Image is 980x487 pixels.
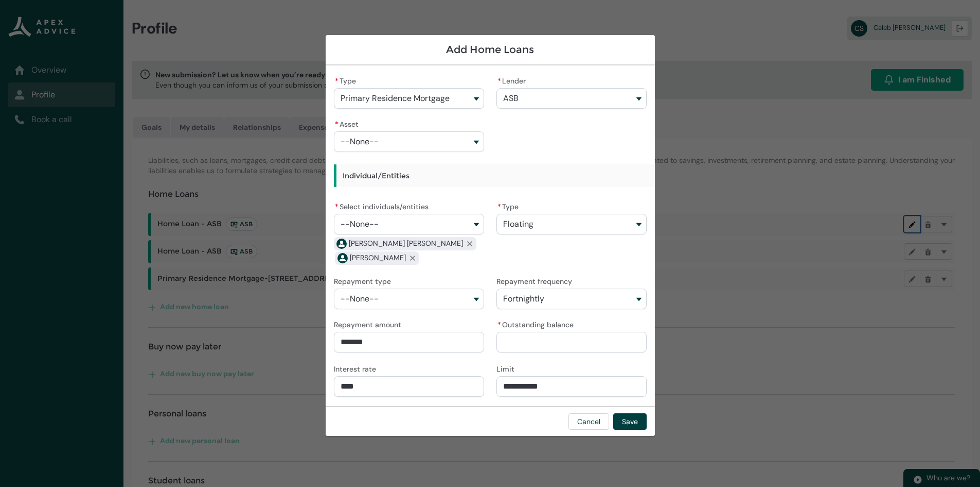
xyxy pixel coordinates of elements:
[406,251,419,265] button: Remove Harriet Rose Scott
[349,238,463,249] span: Caleb Dunkin Scott
[496,74,530,86] label: Lender
[334,88,484,109] button: Type
[496,289,647,309] button: Repayment frequency
[334,317,405,330] label: Repayment amount
[335,120,338,129] abbr: required
[334,199,433,212] label: Select individuals/entities
[334,214,484,234] button: Select individuals/entities
[334,117,363,129] label: Asset
[350,253,406,263] span: Harriet Rose Scott
[503,294,544,304] span: Fortnightly
[497,76,501,86] abbr: required
[334,164,893,187] h3: Individual/Entities
[496,274,576,287] label: Repayment frequency
[503,94,519,103] span: ASB
[496,362,519,374] label: Limit
[496,317,578,330] label: Outstanding balance
[334,274,395,287] label: Repayment type
[341,220,379,229] span: --None--
[463,237,476,250] button: Remove Caleb Dunkin Scott
[496,199,523,212] label: Type
[334,74,360,86] label: Type
[341,137,379,146] span: --None--
[496,88,647,109] button: Lender
[497,202,501,211] abbr: required
[334,289,484,309] button: Repayment type
[503,220,533,229] span: Floating
[335,202,338,211] abbr: required
[497,320,501,329] abbr: required
[496,214,647,234] button: Type
[335,76,338,86] abbr: required
[341,94,450,103] span: Primary Residence Mortgage
[334,131,484,152] button: Asset
[334,43,647,56] h1: Add Home Loans
[341,294,379,304] span: --None--
[568,413,609,430] button: Cancel
[613,413,647,430] button: Save
[334,362,380,374] label: Interest rate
